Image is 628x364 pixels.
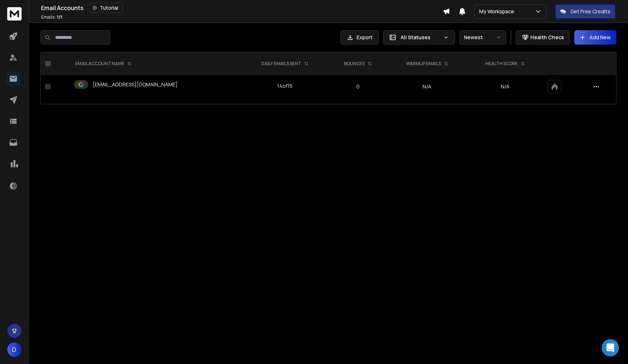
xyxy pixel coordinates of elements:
[485,61,518,67] p: HEALTH SCORE
[471,83,539,90] p: N/A
[333,83,383,90] p: 0
[277,82,293,90] div: 14 of 15
[387,75,467,98] td: N/A
[340,30,379,45] button: Export
[602,339,619,356] div: Open Intercom Messenger
[344,61,365,67] p: BOUNCES
[574,30,616,45] button: Add New
[406,61,441,67] p: WARMUP EMAILS
[57,14,62,20] span: 1 / 1
[88,3,123,13] button: Tutorial
[516,30,570,45] button: Health Check
[41,3,443,13] div: Email Accounts
[570,8,610,15] p: Get Free Credits
[7,342,22,357] button: D
[401,34,440,41] p: All Statuses
[261,61,301,67] p: DAILY EMAILS SENT
[530,34,564,41] p: Health Check
[459,30,506,45] button: Newest
[555,4,615,19] button: Get Free Credits
[479,8,517,15] p: My Workspace
[75,61,132,67] div: EMAIL ACCOUNT NAME
[41,14,62,20] p: Emails :
[93,81,178,88] p: [EMAIL_ADDRESS][DOMAIN_NAME]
